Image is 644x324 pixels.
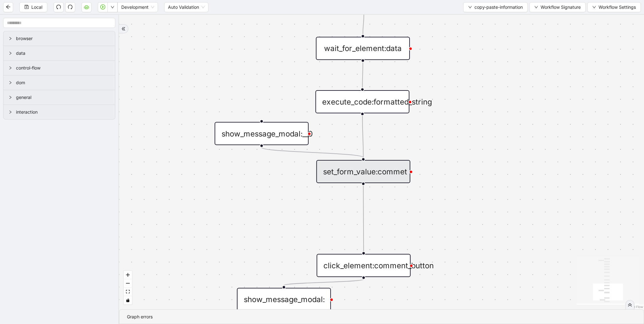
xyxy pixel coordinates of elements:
span: Workflow Signature [541,4,581,11]
g: Edge from show_message_modal:__0 to set_form_value:commet [262,147,364,157]
span: interaction [16,109,110,116]
button: downWorkflow Signature [529,2,586,12]
button: toggle interactivity [124,296,132,305]
div: set_form_value:commet [316,160,410,183]
div: dom [3,75,115,90]
button: redo [65,2,75,12]
button: cloud-server [81,2,92,12]
span: right [8,81,12,85]
span: Auto Validation [168,3,205,12]
span: copy-paste-information [474,4,523,11]
span: Workflow Settings [599,4,636,11]
div: control-flow [3,61,115,75]
span: arrow-left [6,4,11,9]
span: play-circle [100,4,105,9]
div: browser [3,31,115,46]
g: Edge from execute_code:formatted_string to set_form_value:commet [362,116,363,157]
div: wait_for_element:data [316,37,410,60]
button: play-circle [98,2,108,12]
span: double-right [628,303,632,307]
span: down [111,5,114,9]
span: redo [68,4,73,9]
div: execute_code:formatted_string [315,90,409,113]
button: downcopy-paste-information [463,2,528,12]
span: Development [121,3,154,12]
div: data [3,46,115,60]
div: Graph errors [127,313,636,320]
div: click_element:comment_button [317,254,411,277]
div: show_message_modal:__0 [215,122,309,145]
g: Edge from wait_for_element:data to execute_code:formatted_string [362,62,363,88]
span: browser [16,35,110,42]
div: show_message_modal: [237,288,331,311]
span: down [592,5,596,9]
span: right [8,110,12,114]
button: saveLocal [19,2,47,12]
button: zoom out [124,279,132,288]
div: general [3,90,115,105]
div: interaction [3,105,115,119]
button: undo [54,2,64,12]
span: dom [16,79,110,86]
span: undo [56,4,61,9]
span: double-right [121,27,126,31]
button: downWorkflow Settings [587,2,641,12]
button: down [107,2,118,12]
span: right [8,95,12,99]
span: control-flow [16,64,110,71]
button: fit view [124,288,132,296]
g: Edge from set_form_value:commet to click_element:comment_button [363,185,364,251]
a: React Flow attribution [627,305,643,309]
span: right [8,51,12,55]
button: zoom in [124,271,132,279]
span: save [24,5,29,9]
span: cloud-server [84,4,89,9]
span: general [16,94,110,101]
span: down [468,5,472,9]
span: down [534,5,538,9]
span: data [16,50,110,57]
span: right [8,66,12,70]
button: arrow-left [3,2,13,12]
span: right [8,37,12,40]
g: Edge from click_element:comment to wait_for_element:data [363,14,364,34]
span: Local [31,4,42,11]
g: Edge from click_element:comment_button to show_message_modal: [284,279,364,285]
